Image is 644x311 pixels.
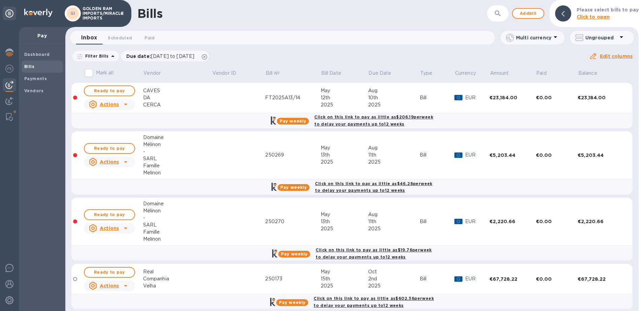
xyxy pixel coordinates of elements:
div: €23,184.00 [578,94,624,101]
p: Vendor ID [213,70,236,77]
div: Aug [368,87,420,94]
div: May [321,211,368,218]
b: Pay weekly [280,185,307,190]
img: Logo [24,9,53,17]
div: 13th [321,218,368,225]
div: Famille [143,162,212,169]
div: 2025 [321,282,368,289]
span: Amount [490,70,518,77]
b: Click to open [577,14,610,20]
div: - [143,148,212,155]
div: May [321,144,368,151]
div: 13th [321,151,368,159]
div: Domaine [143,134,212,141]
div: Companhia [143,275,212,282]
div: Domaine [143,200,212,207]
div: Bill [420,218,454,225]
div: 2025 [321,101,368,108]
u: Edit columns [600,54,633,59]
div: Aug [368,144,420,151]
div: Aug [368,211,420,218]
p: EUR [465,218,489,225]
u: Actions [100,226,119,231]
span: [DATE] to [DATE] [151,54,194,59]
div: €0.00 [536,152,578,159]
b: Click on this link to pay as little as $46.28 per week to delay your payments up to 12 weeks [315,181,432,193]
div: Oct [368,268,420,275]
b: Click on this link to pay as little as $602.36 per week to delay your payments up to 12 weeks [314,296,434,308]
p: Balance [578,70,597,77]
div: 250269 [265,151,321,159]
b: GI [70,11,75,16]
div: 2025 [321,159,368,166]
div: DA [143,94,212,101]
b: Pay weekly [280,118,306,124]
div: €2,220.66 [578,218,624,225]
div: €67,728.22 [489,276,536,282]
p: Vendor [143,70,161,77]
b: Dashboard [24,52,50,57]
span: Vendor ID [213,70,245,77]
span: Ready to pay [90,268,129,276]
u: Actions [100,159,119,165]
p: Type [420,70,432,77]
div: €67,728.22 [578,276,624,282]
b: Payments [24,76,47,81]
span: Type [420,70,441,77]
div: Bill [420,151,454,159]
div: 2nd [368,275,420,282]
div: Bill [420,94,454,101]
u: Actions [100,283,119,288]
p: Mark all [96,69,114,76]
p: GOLDEN RAM IMPORTS/MIRACLE IMPORTS [83,6,116,21]
div: - [143,214,212,221]
button: Ready to pay [84,143,135,154]
div: Mélinon [143,141,212,148]
span: Paid [536,70,555,77]
span: Due Date [368,70,400,77]
h1: Bills [137,6,162,21]
div: Bill [420,275,454,282]
u: Actions [100,102,119,107]
span: Ready to pay [90,87,129,95]
b: Vendors [24,88,44,93]
div: 11th [368,218,420,225]
p: Filter Bills [83,53,109,59]
div: May [321,87,368,94]
p: Multi currency [516,34,551,41]
span: Bill Date [321,70,350,77]
div: SARL [143,155,212,162]
span: Bill № [266,70,288,77]
span: Vendor [143,70,169,77]
div: €0.00 [536,218,578,225]
p: Ungrouped [585,34,617,41]
p: Bill Date [321,70,341,77]
button: Ready to pay [84,85,135,96]
span: Ready to pay [90,211,129,219]
span: Inbox [81,33,97,42]
p: EUR [465,94,489,101]
div: 12th [321,94,368,101]
p: Amount [490,70,509,77]
div: 2025 [368,159,420,166]
div: Velha [143,282,212,289]
b: Click on this link to pay as little as $19.76 per week to delay your payments up to 12 weeks [316,247,431,260]
div: 2025 [368,225,420,232]
div: 15th [321,275,368,282]
div: €5,203.44 [578,152,624,159]
p: Due date : [126,53,198,60]
div: Unpin categories [3,7,16,20]
span: Scheduled [108,34,132,41]
p: Currency [455,70,476,77]
p: EUR [465,275,489,282]
span: Paid [144,34,155,41]
div: Due date:[DATE] to [DATE] [121,51,209,62]
div: 11th [368,151,420,159]
div: €0.00 [536,94,578,101]
p: Paid [536,70,547,77]
div: €2,220.66 [489,218,536,225]
div: €0.00 [536,276,578,282]
div: CERCA [143,101,212,108]
b: Pay weekly [281,251,308,256]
